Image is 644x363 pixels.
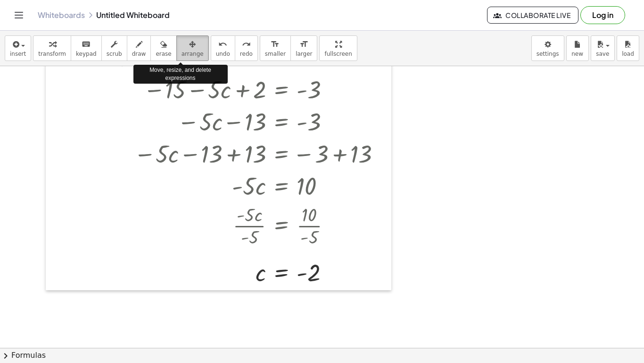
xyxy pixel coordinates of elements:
[296,51,312,57] span: larger
[33,35,71,61] button: transform
[156,51,171,57] span: erase
[182,51,204,57] span: arrange
[235,35,258,61] button: redoredo
[580,6,625,24] button: Log in
[38,10,85,20] a: Whiteboards
[71,35,102,61] button: keyboardkeypad
[487,7,578,24] button: Collaborate Live
[10,51,26,57] span: insert
[537,51,559,57] span: settings
[596,51,609,57] span: save
[242,39,251,50] i: redo
[101,35,127,61] button: scrub
[211,35,235,61] button: undoundo
[132,51,146,57] span: draw
[38,51,66,57] span: transform
[11,8,26,23] button: Toggle navigation
[240,51,253,57] span: redo
[133,65,228,84] div: Move, resize, and delete expressions
[319,35,357,61] button: fullscreen
[571,51,583,57] span: new
[5,35,31,61] button: insert
[290,35,317,61] button: format_sizelarger
[127,35,151,61] button: draw
[617,35,639,61] button: load
[218,39,227,50] i: undo
[82,39,91,50] i: keyboard
[566,35,589,61] button: new
[107,51,122,57] span: scrub
[324,51,352,57] span: fullscreen
[299,39,308,50] i: format_size
[531,35,564,61] button: settings
[265,51,286,57] span: smaller
[76,51,97,57] span: keypad
[260,35,291,61] button: format_sizesmaller
[176,35,209,61] button: arrange
[622,51,634,57] span: load
[216,51,230,57] span: undo
[271,39,280,50] i: format_size
[150,35,176,61] button: erase
[495,11,570,19] span: Collaborate Live
[591,35,615,61] button: save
